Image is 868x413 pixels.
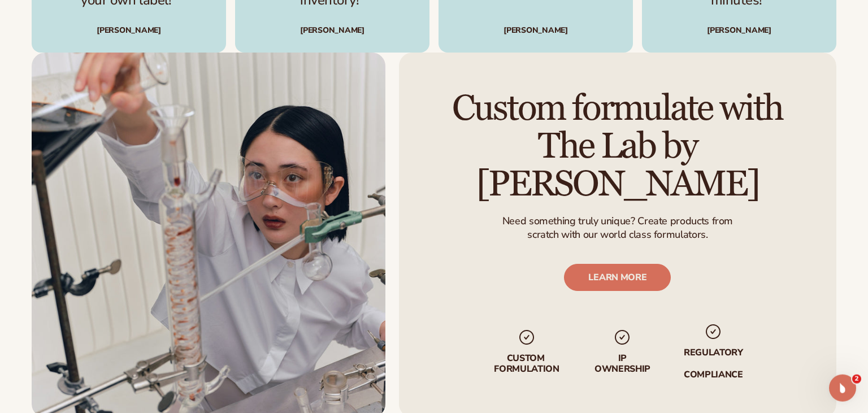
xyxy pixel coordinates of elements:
p: scratch with our world class formulators. [502,228,733,241]
p: Custom formulation [492,353,562,375]
p: regulatory compliance [683,347,744,380]
a: LEARN MORE [565,264,671,291]
h2: Custom formulate with The Lab by [PERSON_NAME] [431,90,805,204]
iframe: Intercom live chat [829,375,856,402]
img: checkmark_svg [614,328,632,346]
img: checkmark_svg [705,323,723,341]
div: [PERSON_NAME] [452,10,619,34]
p: Need something truly unique? Create products from [502,215,733,228]
span: 2 [852,375,861,384]
p: IP Ownership [594,353,652,375]
img: checkmark_svg [518,328,536,346]
div: [PERSON_NAME] [249,27,416,34]
div: [PERSON_NAME] [45,27,212,34]
div: [PERSON_NAME] [656,27,823,34]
